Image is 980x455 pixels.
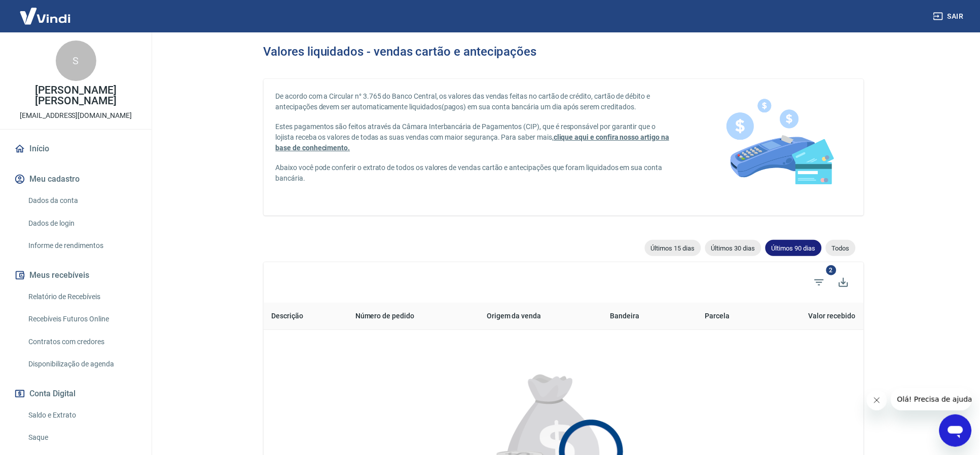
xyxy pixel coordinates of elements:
div: Últimos 90 dias [766,240,822,256]
iframe: Botão para abrir a janela de mensagens [939,415,972,447]
span: 2 [826,265,837,275]
th: Descrição [264,303,347,330]
a: Informe de rendimentos [24,235,139,256]
a: Dados de login [24,213,139,234]
p: Abaixo você pode conferir o extrato de todos os valores de vendas cartão e antecipações que foram... [276,162,672,184]
a: Saque [24,427,139,448]
img: card-liquidations.916113cab14af1f97834.png [711,79,848,216]
a: Disponibilização de agenda [24,354,139,375]
button: Meu cadastro [12,168,139,190]
a: Relatório de Recebíveis [24,286,139,307]
div: Últimos 15 dias [645,240,701,256]
span: Últimos 90 dias [766,244,822,252]
th: Origem da venda [479,303,602,330]
span: Todos [826,244,856,252]
a: Início [12,138,139,160]
a: Dados da conta [24,190,139,211]
button: Baixar listagem [831,270,856,295]
img: Vindi [12,1,78,31]
p: [PERSON_NAME] [PERSON_NAME] [8,85,143,106]
span: Últimos 15 dias [645,244,701,252]
div: Todos [826,240,856,256]
span: Filtros [807,270,831,295]
div: Últimos 30 dias [705,240,761,256]
th: Valor recebido [753,303,864,330]
th: Bandeira [602,303,682,330]
a: Contratos com credores [24,332,139,352]
button: Conta Digital [12,383,139,405]
p: De acordo com a Circular n° 3.765 do Banco Central, os valores das vendas feitas no cartão de cré... [276,91,672,112]
span: Olá! Precisa de ajuda? [6,7,85,15]
a: Saldo e Extrato [24,405,139,426]
span: Últimos 30 dias [705,244,761,252]
iframe: Mensagem da empresa [891,388,972,410]
iframe: Fechar mensagem [867,390,887,410]
button: Sair [931,7,968,26]
button: Meus recebíveis [12,264,139,286]
p: [EMAIL_ADDRESS][DOMAIN_NAME] [20,110,132,121]
th: Número de pedido [347,303,479,330]
p: Estes pagamentos são feitos através da Câmara Interbancária de Pagamentos (CIP), que é responsáve... [276,121,672,153]
th: Parcela [682,303,753,330]
h3: Valores liquidados - vendas cartão e antecipações [264,45,537,59]
div: S [56,40,96,81]
a: Recebíveis Futuros Online [24,309,139,329]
